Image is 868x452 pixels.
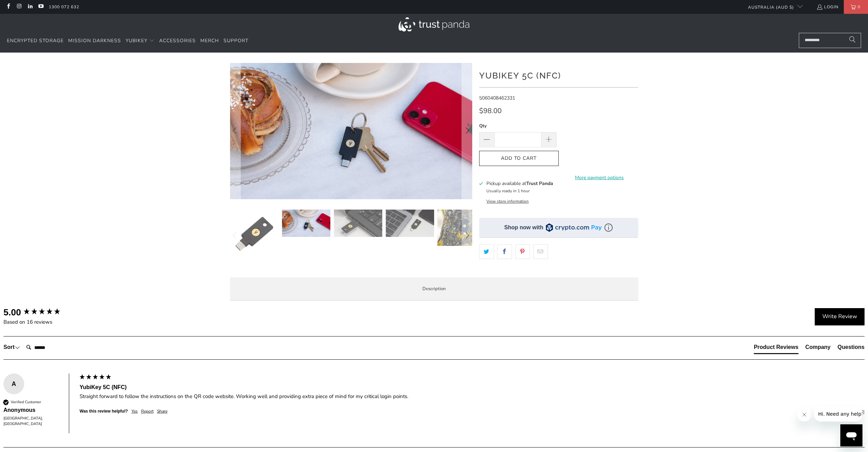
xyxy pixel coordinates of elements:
[5,4,11,10] a: Trust Panda Australia on Facebook
[80,408,128,414] div: Was this review helpful?
[171,409,865,415] div: [DATE]
[230,210,241,261] button: Previous
[159,37,196,44] span: Accessories
[68,37,121,44] span: Mission Darkness
[3,306,21,319] div: 5.00
[223,33,248,49] a: Support
[479,245,494,259] a: Share this on Twitter
[7,33,248,49] nav: Translation missing: en.navigation.header.main_nav
[814,406,862,422] iframe: Message from company
[24,341,79,354] input: Search
[334,210,382,237] img: YubiKey 5C (NFC) - Trust Panda
[462,63,473,199] button: Next
[159,33,196,49] a: Accessories
[799,33,861,48] input: Search...
[230,63,241,199] button: Previous
[3,319,76,326] div: Based on 16 reviews
[754,343,798,351] div: Product Reviews
[126,33,155,49] summary: YubiKey
[230,63,472,199] a: YubiKey 5C (NFC) - Trust Panda
[486,188,530,194] small: Usually ready in 1 hour
[38,4,44,10] a: Trust Panda Australia on YouTube
[80,384,865,391] div: YubiKey 5C (NFC)
[16,4,22,10] a: Trust Panda Australia on Instagram
[3,406,62,414] div: Anonymous
[230,277,638,301] label: Description
[526,180,553,187] b: Trust Panda
[282,210,330,237] img: YubiKey 5C (NFC) - Trust Panda
[7,33,64,49] a: Encrypted Storage
[79,373,112,382] div: 5 star rating
[3,416,62,426] div: [GEOGRAPHIC_DATA], [GEOGRAPHIC_DATA]
[462,210,473,261] button: Next
[3,306,76,319] div: Overall product rating out of 5: 5.00
[838,343,865,351] div: Questions
[479,122,557,130] label: Qty
[126,37,147,44] span: YubiKey
[486,156,551,162] span: Add to Cart
[754,343,865,357] div: Reviews Tabs
[4,5,50,10] span: Hi. Need any help?
[486,180,553,187] h3: Pickup available at
[200,37,219,44] span: Merch
[23,307,61,317] div: 5.00 star rating
[816,3,839,11] a: Login
[437,210,486,246] img: YubiKey 5C (NFC) - Trust Panda
[797,408,811,422] iframe: Close message
[479,95,515,101] span: 5060408462331
[157,408,167,414] div: Share
[486,199,529,204] button: View store information
[49,3,79,11] a: 1300 072 632
[230,210,278,258] img: YubiKey 5C (NFC) - Trust Panda
[479,106,502,116] span: $98.00
[504,224,543,231] div: Shop now with
[479,68,638,82] h1: YubiKey 5C (NFC)
[844,33,861,48] button: Search
[11,399,41,405] div: Verified Customer
[561,174,638,182] a: More payment options
[27,4,33,10] a: Trust Panda Australia on LinkedIn
[3,343,20,351] div: Sort
[805,343,831,351] div: Company
[515,245,530,259] a: Share this on Pinterest
[7,37,64,44] span: Encrypted Storage
[497,245,512,259] a: Share this on Facebook
[815,308,865,325] div: Write Review
[3,379,24,389] div: A
[141,408,154,414] div: Report
[80,393,865,400] div: Straight forward to follow the instructions on the QR code website. Working well and providing ex...
[386,210,434,237] img: YubiKey 5C (NFC) - Trust Panda
[399,17,469,31] img: Trust Panda Australia
[68,33,121,49] a: Mission Darkness
[223,37,248,44] span: Support
[131,408,138,414] div: Yes
[479,151,559,166] button: Add to Cart
[200,33,219,49] a: Merch
[533,245,548,259] a: Email this to a friend
[840,424,862,446] iframe: Button to launch messaging window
